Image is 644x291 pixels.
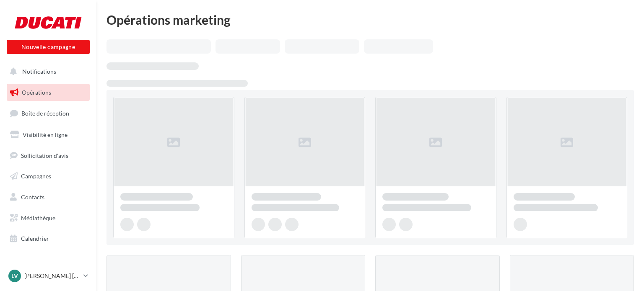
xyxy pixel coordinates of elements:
span: Opérations [22,89,51,96]
a: Calendrier [5,230,91,247]
span: Notifications [22,68,56,75]
button: Nouvelle campagne [7,40,90,54]
span: Calendrier [21,235,49,242]
span: Lv [11,272,18,280]
a: Boîte de réception [5,104,91,122]
a: Opérations [5,84,91,101]
a: Campagnes [5,167,91,185]
span: Campagnes [21,173,51,180]
a: Médiathèque [5,209,91,227]
p: [PERSON_NAME] [PERSON_NAME] [24,272,80,280]
button: Notifications [5,63,88,80]
span: Boîte de réception [21,110,69,117]
div: Opérations marketing [106,13,634,26]
span: Sollicitation d'avis [21,152,68,159]
a: Contacts [5,188,91,206]
span: Contacts [21,193,44,201]
span: Médiathèque [21,214,55,221]
a: Sollicitation d'avis [5,147,91,165]
span: Visibilité en ligne [23,131,68,138]
a: Visibilité en ligne [5,126,91,144]
a: Lv [PERSON_NAME] [PERSON_NAME] [7,268,90,284]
